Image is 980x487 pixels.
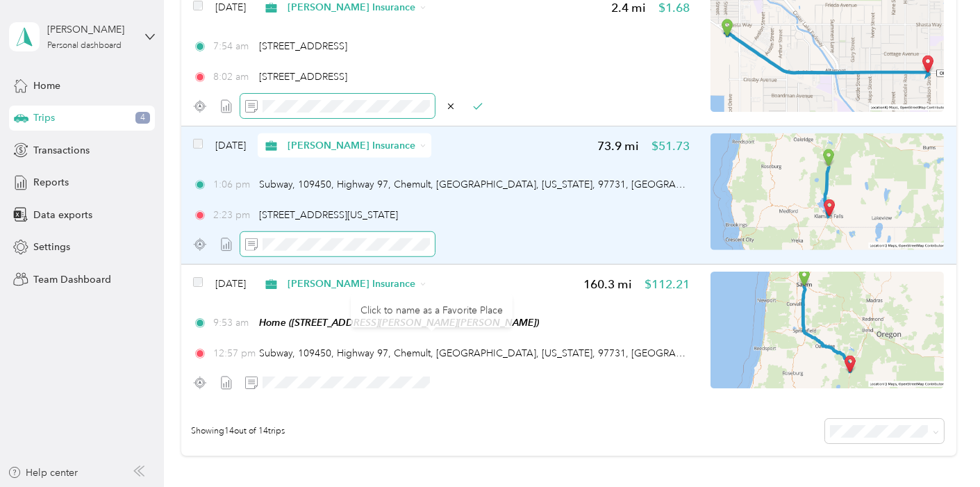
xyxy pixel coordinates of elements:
span: 12:57 pm [213,346,253,361]
span: Showing 14 out of 14 trips [181,425,285,438]
span: Subway, 109450, Highway 97, Chemult, [GEOGRAPHIC_DATA], [US_STATE], 97731, [GEOGRAPHIC_DATA] [259,179,731,190]
span: Subway, 109450, Highway 97, Chemult, [GEOGRAPHIC_DATA], [US_STATE], 97731, [GEOGRAPHIC_DATA] [259,347,731,359]
div: Click to name as a Favorite Place [351,293,513,327]
span: 2:23 pm [213,208,253,222]
span: 73.9 mi [597,138,639,155]
span: [STREET_ADDRESS] [259,71,347,83]
span: Trips [33,110,55,125]
span: 9:53 am [213,315,253,330]
span: 7:54 am [213,39,253,53]
span: Home ([STREET_ADDRESS][PERSON_NAME][PERSON_NAME]) [259,317,539,328]
span: 4 [135,112,150,124]
span: $51.73 [651,138,690,155]
span: Home [33,79,60,93]
span: [PERSON_NAME] Insurance [288,276,415,291]
span: $112.21 [645,276,690,293]
span: [STREET_ADDRESS][US_STATE] [259,209,398,221]
img: minimap [711,133,944,250]
div: Personal dashboard [47,42,122,50]
span: [STREET_ADDRESS] [259,40,347,52]
span: 8:02 am [213,69,253,84]
span: Settings [33,240,70,254]
span: Reports [33,175,69,190]
span: 160.3 mi [583,276,632,293]
span: 1:06 pm [213,177,253,192]
span: Data exports [33,208,92,222]
img: minimap [711,272,944,388]
button: Help center [8,465,78,480]
span: [DATE] [215,138,246,153]
span: Transactions [33,143,90,158]
span: [PERSON_NAME] Insurance [288,138,415,153]
iframe: Everlance-gr Chat Button Frame [902,409,980,487]
div: [PERSON_NAME] [47,22,134,37]
span: [DATE] [215,276,246,291]
span: Team Dashboard [33,272,111,287]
